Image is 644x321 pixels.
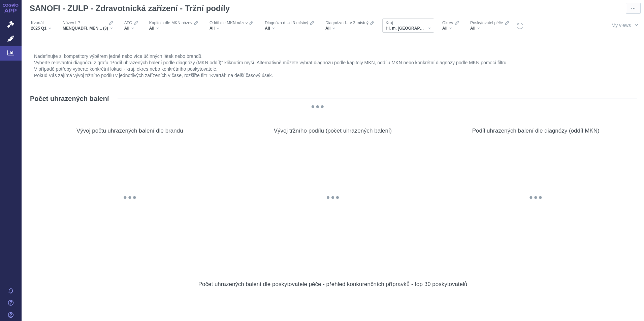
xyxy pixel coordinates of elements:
div: OkresAll [439,19,462,33]
button: More actions [626,3,641,13]
div: Název LPMENQUADFI, MENVEO, NIMENRIX(3) [59,19,116,33]
div: More actions [422,112,434,124]
div: Oddíl dle MKN názevAll [206,19,257,33]
span: MENQUADFI, MENVEO, NIMENRIX [63,26,103,31]
div: More actions [625,266,637,278]
div: More actions [625,112,637,124]
li: Pokud Vás zajímá vývoj tržního podílu v jednotlivých zařízeních v čase, rozšiřte filtr "Kvartál" ... [34,72,632,79]
div: Diagnóza d…v 3-místnýAll [322,19,378,33]
span: My views [611,22,631,29]
li: V případě potřeby vyberte konkrétní lokaci - kraj, okres nebo konkrétního poskytovatele. [34,66,632,72]
span: ⋯ [631,5,636,12]
span: Hl. m. [GEOGRAPHIC_DATA] [386,26,426,31]
span: Okres [442,20,453,26]
li: Nadefinujte si kompetitory výběrem jedné nebo více účinných látek nebo brandů. [34,53,632,60]
span: All [442,26,447,31]
span: All [470,26,475,31]
span: Kraj [386,20,393,26]
span: All [325,26,330,31]
div: Kvartál2025 Q1 [28,19,55,33]
li: Vyberte relevantní diagnózu z grafu "Podíl uhrazených balení podle diagnózy (MKN oddíl)" kliknutí... [34,60,632,66]
span: Poskytovatel péče [470,20,503,26]
span: All [210,26,215,31]
span: (3) [103,26,108,31]
div: Podíl uhrazených balení dle diagnózy (oddíl MKN) [472,127,600,134]
div: KrajHl. m. [GEOGRAPHIC_DATA] [382,19,434,33]
h2: Počet uhrazených balení [30,94,109,103]
span: Diagnóza d…d 3-místný [265,20,308,26]
span: Kvartál [31,20,43,26]
span: All [265,26,270,31]
div: SANOFI - ZULP - Zdravotnická zařízení - Tržní podíly [27,1,233,15]
span: Diagnóza d…v 3-místný [325,20,368,26]
span: All [149,26,154,31]
div: More actions [219,112,231,124]
div: Diagnóza d…d 3-místnýAll [261,19,317,33]
div: Kapitola dle MKN názevAll [146,19,201,33]
span: Kapitola dle MKN název [149,20,192,26]
span: Oddíl dle MKN název [210,20,248,26]
span: All [124,26,129,31]
span: ATC [124,20,132,26]
div: ATCAll [121,19,141,33]
span: 2025 Q1 [31,26,46,31]
div: Počet uhrazených balení dle poskytovatele péče - přehled konkurenčních přípravků - top 30 poskyto... [198,281,468,288]
div: Poskytovatel péčeAll [467,19,512,33]
span: Název LP [63,20,80,26]
div: Vývoj tržního podílu (počet uhrazených balení) [274,127,392,134]
div: Vývoj počtu uhrazených balení dle brandu [76,127,183,134]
